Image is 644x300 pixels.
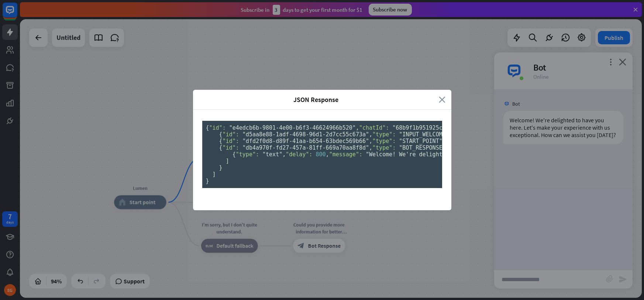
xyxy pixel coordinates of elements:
span: "id": [223,138,239,144]
span: "START_POINT" [399,138,442,144]
pre: { , , , , , , , {}, [ , ], [ { , }, { , }, { , , [ { , , } ] } ] } [202,121,442,188]
span: 800 [316,151,326,158]
span: "text" [262,151,282,158]
span: "BOT_RESPONSE" [399,144,445,151]
span: "d5aa8e88-1adf-4698-96d1-2d7cc55c673a" [242,131,369,138]
span: "delay": [286,151,312,158]
span: "chatId": [359,125,389,131]
span: "type": [372,131,396,138]
span: "68b9f1b951925c000720e0c3" [392,125,479,131]
span: "id": [223,144,239,151]
button: Open LiveChat chat widget [6,3,28,25]
span: JSON Response [199,95,434,104]
span: "message": [329,151,362,158]
span: "id": [209,125,226,131]
span: "id": [223,131,239,138]
span: "e4edcb6b-9801-4e00-b6f3-46624966b520" [229,125,356,131]
span: "dfd2f0d8-d89f-41aa-b654-63bdec569b66" [242,138,369,144]
span: "type": [372,138,396,144]
span: "type": [372,144,396,151]
span: "type": [236,151,259,158]
span: "db4a970f-fd27-457a-81ff-669a70aa8f8d" [242,144,369,151]
i: close [439,95,446,104]
span: "INPUT_WELCOME" [399,131,449,138]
